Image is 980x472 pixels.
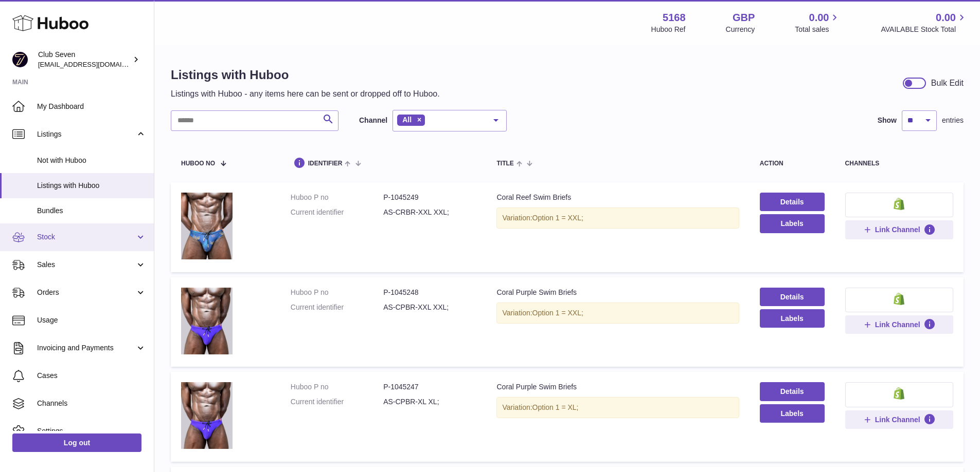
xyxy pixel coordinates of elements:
span: Listings [37,129,135,139]
span: Option 1 = XXL; [532,214,583,222]
span: Listings with Huboo [37,181,146,191]
span: Link Channel [875,415,920,424]
a: Log out [12,433,141,452]
span: Settings [37,426,146,436]
button: Labels [760,214,825,233]
img: shopify-small.png [894,387,904,400]
button: Link Channel [845,220,953,239]
div: Bulk Edit [931,78,964,89]
img: Coral Reef Swim Briefs [181,193,233,259]
button: Labels [760,404,825,423]
button: Labels [760,309,825,328]
div: Variation: [496,397,739,418]
span: Huboo no [181,160,215,167]
div: Huboo Ref [651,25,686,34]
div: Coral Purple Swim Briefs [496,288,739,297]
img: Coral Purple Swim Briefs [181,288,233,354]
h1: Listings with Huboo [171,67,440,83]
div: Variation: [496,207,739,229]
span: [EMAIL_ADDRESS][DOMAIN_NAME] [38,60,151,68]
img: info@wearclubseven.com [12,52,28,67]
a: Details [760,288,825,306]
div: Club Seven [38,50,131,69]
dd: P-1045249 [383,193,476,202]
a: Details [760,193,825,211]
div: channels [845,160,953,167]
span: Invoicing and Payments [37,343,135,353]
span: Link Channel [875,320,920,329]
label: Channel [359,116,387,125]
dd: AS-CPBR-XL XL; [383,397,476,407]
label: Show [878,116,897,125]
dt: Huboo P no [291,382,383,392]
img: Coral Purple Swim Briefs [181,382,233,449]
span: Link Channel [875,225,920,234]
span: AVAILABLE Stock Total [881,25,968,34]
p: Listings with Huboo - any items here can be sent or dropped off to Huboo. [171,88,440,100]
button: Link Channel [845,410,953,429]
dd: P-1045247 [383,382,476,392]
span: Usage [37,315,146,325]
span: All [402,116,412,124]
span: identifier [308,160,343,167]
strong: GBP [733,11,755,25]
span: Cases [37,371,146,381]
dd: AS-CRBR-XXL XXL; [383,207,476,217]
span: title [496,160,513,167]
div: Variation: [496,303,739,324]
div: Currency [726,25,755,34]
dt: Huboo P no [291,288,383,297]
a: Details [760,382,825,401]
button: Link Channel [845,315,953,334]
span: Channels [37,399,146,408]
dt: Current identifier [291,207,383,217]
a: 0.00 AVAILABLE Stock Total [881,11,968,34]
img: shopify-small.png [894,293,904,305]
span: Orders [37,288,135,297]
dt: Current identifier [291,397,383,407]
span: 0.00 [936,11,956,25]
dt: Huboo P no [291,193,383,202]
dt: Current identifier [291,303,383,312]
span: Total sales [795,25,841,34]
div: Coral Purple Swim Briefs [496,382,739,392]
strong: 5168 [663,11,686,25]
span: Sales [37,260,135,270]
img: shopify-small.png [894,198,904,210]
a: 0.00 Total sales [795,11,841,34]
span: entries [942,116,964,125]
dd: AS-CPBR-XXL XXL; [383,303,476,312]
span: Bundles [37,206,146,216]
div: Coral Reef Swim Briefs [496,193,739,202]
span: Option 1 = XXL; [532,309,583,317]
dd: P-1045248 [383,288,476,297]
span: My Dashboard [37,102,146,111]
span: Option 1 = XL; [532,403,579,411]
span: 0.00 [809,11,829,25]
span: Not with Huboo [37,156,146,165]
span: Stock [37,232,135,242]
div: action [760,160,825,167]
